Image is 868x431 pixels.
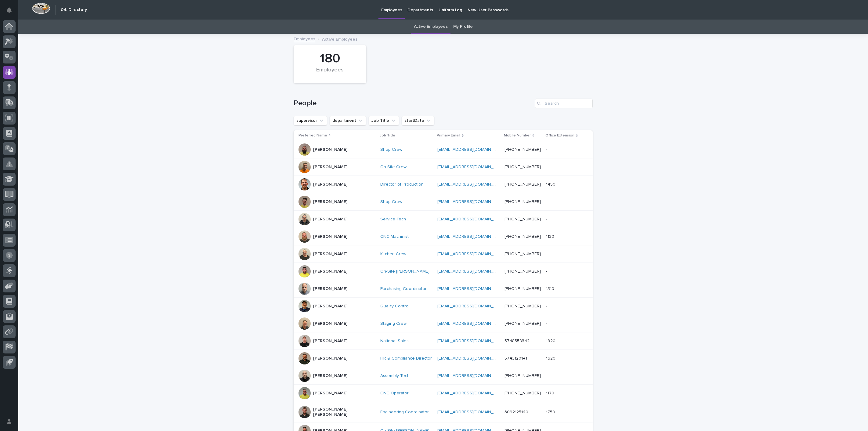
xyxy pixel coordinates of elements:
tr: [PERSON_NAME]Service Tech [EMAIL_ADDRESS][DOMAIN_NAME] [PHONE_NUMBER]-- [294,211,593,228]
a: [PHONE_NUMBER] [505,200,541,204]
p: 1310 [546,285,555,292]
a: [EMAIL_ADDRESS][DOMAIN_NAME] [437,165,506,169]
a: [PHONE_NUMBER] [505,252,541,256]
button: Job Title [369,116,399,125]
p: - [546,372,548,378]
a: [PHONE_NUMBER] [505,147,541,152]
p: [PERSON_NAME] [313,147,347,152]
a: [EMAIL_ADDRESS][DOMAIN_NAME] [437,287,506,291]
h1: People [294,99,532,108]
tr: [PERSON_NAME]Kitchen Crew [EMAIL_ADDRESS][DOMAIN_NAME] [PHONE_NUMBER]-- [294,245,593,263]
tr: [PERSON_NAME] [PERSON_NAME]Engineering Coordinator [EMAIL_ADDRESS][DOMAIN_NAME] 309212514017501750 [294,402,593,422]
a: Staging Crew [380,321,407,326]
a: [EMAIL_ADDRESS][DOMAIN_NAME] [437,182,506,187]
a: [EMAIL_ADDRESS][DOMAIN_NAME] [437,217,506,221]
a: [EMAIL_ADDRESS][DOMAIN_NAME] [437,252,506,256]
p: 1750 [546,408,556,415]
p: Office Extension [545,132,574,139]
div: 180 [304,51,356,66]
tr: [PERSON_NAME]Assembly Tech [EMAIL_ADDRESS][DOMAIN_NAME] [PHONE_NUMBER]-- [294,367,593,385]
a: 3092125140 [505,410,528,414]
p: [PERSON_NAME] [313,321,347,326]
tr: [PERSON_NAME]National Sales [EMAIL_ADDRESS][DOMAIN_NAME] 574855834219201920 [294,332,593,350]
a: On-Site Crew [380,165,407,170]
p: [PERSON_NAME] [313,304,347,309]
a: Engineering Coordinator [380,410,429,415]
a: Shop Crew [380,199,402,205]
input: Search [535,99,593,108]
a: My Profile [453,20,473,34]
p: [PERSON_NAME] [313,356,347,361]
a: [EMAIL_ADDRESS][DOMAIN_NAME] [437,234,506,239]
p: 1450 [546,181,557,187]
h2: 04. Directory [61,7,87,13]
tr: [PERSON_NAME]On-Site Crew [EMAIL_ADDRESS][DOMAIN_NAME] [PHONE_NUMBER]-- [294,158,593,176]
p: Mobile Number [504,132,531,139]
p: - [546,250,548,257]
p: Job Title [380,132,395,139]
a: [PHONE_NUMBER] [505,304,541,308]
p: - [546,215,548,222]
p: 1920 [546,337,557,344]
a: National Sales [380,339,409,344]
a: On-Site [PERSON_NAME] [380,269,429,274]
a: [EMAIL_ADDRESS][DOMAIN_NAME] [437,356,506,360]
a: [PHONE_NUMBER] [505,165,541,169]
p: [PERSON_NAME] [313,391,347,396]
p: [PERSON_NAME] [313,373,347,378]
a: 5743120141 [505,356,527,360]
a: [EMAIL_ADDRESS][DOMAIN_NAME] [437,200,506,204]
a: [PHONE_NUMBER] [505,287,541,291]
a: [PHONE_NUMBER] [505,217,541,221]
p: - [546,163,548,170]
a: [PHONE_NUMBER] [505,374,541,378]
tr: [PERSON_NAME]On-Site [PERSON_NAME] [EMAIL_ADDRESS][DOMAIN_NAME] [PHONE_NUMBER]-- [294,263,593,280]
tr: [PERSON_NAME]Staging Crew [EMAIL_ADDRESS][DOMAIN_NAME] [PHONE_NUMBER]-- [294,315,593,332]
tr: [PERSON_NAME]HR & Compliance Director [EMAIL_ADDRESS][DOMAIN_NAME] 574312014116201620 [294,350,593,367]
a: [PHONE_NUMBER] [505,269,541,273]
p: [PERSON_NAME] [313,252,347,257]
p: - [546,198,548,205]
p: - [546,302,548,309]
div: Employees [304,67,356,80]
p: [PERSON_NAME] [PERSON_NAME] [313,407,374,417]
p: - [546,320,548,326]
a: CNC Machinist [380,234,409,239]
a: [PHONE_NUMBER] [505,391,541,395]
a: [EMAIL_ADDRESS][DOMAIN_NAME] [437,410,506,414]
tr: [PERSON_NAME]Shop Crew [EMAIL_ADDRESS][DOMAIN_NAME] [PHONE_NUMBER]-- [294,193,593,211]
p: [PERSON_NAME] [313,269,347,274]
p: - [546,146,548,152]
a: [EMAIL_ADDRESS][DOMAIN_NAME] [437,374,506,378]
a: [PHONE_NUMBER] [505,321,541,326]
tr: [PERSON_NAME]Purchasing Coordinator [EMAIL_ADDRESS][DOMAIN_NAME] [PHONE_NUMBER]13101310 [294,280,593,298]
a: Service Tech [380,217,406,222]
button: department [330,116,366,125]
p: [PERSON_NAME] [313,286,347,292]
a: [EMAIL_ADDRESS][DOMAIN_NAME] [437,147,506,152]
p: Active Employees [322,35,357,42]
a: Active Employees [414,20,448,34]
a: Director of Production [380,182,424,187]
a: Assembly Tech [380,373,410,378]
p: [PERSON_NAME] [313,199,347,205]
a: Purchasing Coordinator [380,286,427,292]
p: [PERSON_NAME] [313,339,347,344]
p: 1120 [546,233,555,239]
tr: [PERSON_NAME]Quality Control [EMAIL_ADDRESS][DOMAIN_NAME] [PHONE_NUMBER]-- [294,298,593,315]
p: [PERSON_NAME] [313,165,347,170]
a: [EMAIL_ADDRESS][DOMAIN_NAME] [437,304,506,308]
p: Preferred Name [298,132,327,139]
button: startDate [402,116,434,125]
a: 5748558342 [505,339,530,343]
a: HR & Compliance Director [380,356,432,361]
a: Kitchen Crew [380,252,406,257]
a: [EMAIL_ADDRESS][DOMAIN_NAME] [437,391,506,395]
p: [PERSON_NAME] [313,182,347,187]
p: - [546,268,548,274]
tr: [PERSON_NAME]CNC Machinist [EMAIL_ADDRESS][DOMAIN_NAME] [PHONE_NUMBER]11201120 [294,228,593,245]
a: [EMAIL_ADDRESS][DOMAIN_NAME] [437,269,506,273]
tr: [PERSON_NAME]CNC Operator [EMAIL_ADDRESS][DOMAIN_NAME] [PHONE_NUMBER]11701170 [294,385,593,402]
p: [PERSON_NAME] [313,234,347,239]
